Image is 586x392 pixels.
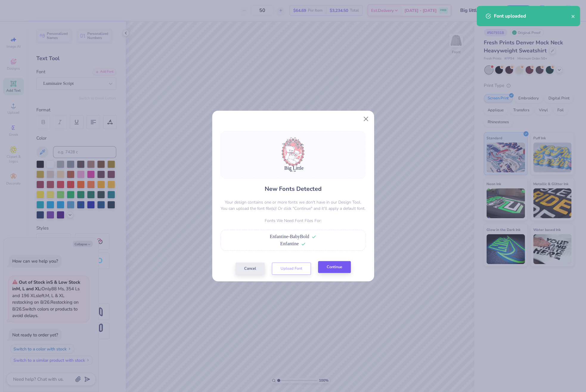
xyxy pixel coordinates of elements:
h4: New Fonts Detected [265,185,322,193]
span: Enfantine-BabyBold [270,234,309,239]
p: Fonts We Need Font Files For: [221,218,365,224]
button: Continue [318,261,351,273]
div: Font uploaded [494,13,571,20]
button: Cancel [235,263,265,275]
p: Your design contains one or more fonts we don't have in our Design Tool. You can upload the font ... [221,199,365,212]
button: Close [360,113,371,125]
span: Enfantine [280,241,299,246]
button: close [571,13,575,20]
